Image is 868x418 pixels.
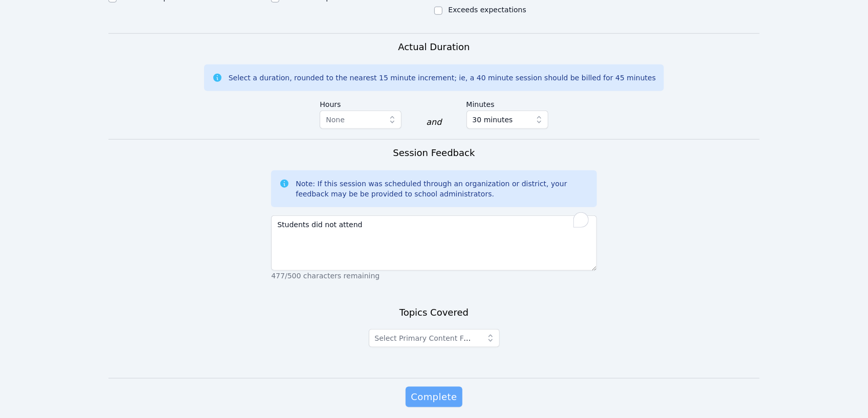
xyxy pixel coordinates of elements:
p: 477/500 characters remaining [271,271,596,281]
span: None [326,116,345,124]
h3: Session Feedback [393,146,475,160]
span: Select Primary Content Focus [375,334,480,342]
span: 30 minutes [473,114,513,126]
button: None [320,111,402,129]
div: Select a duration, rounded to the nearest 15 minute increment; ie, a 40 minute session should be ... [229,73,656,83]
h3: Actual Duration [398,40,470,54]
label: Minutes [466,95,548,111]
button: 30 minutes [466,111,548,129]
button: Complete [406,387,462,407]
span: Complete [411,390,457,404]
label: Exceeds expectations [449,6,526,14]
textarea: To enrich screen reader interactions, please activate Accessibility in Grammarly extension settings [271,215,596,271]
div: and [426,116,441,128]
h3: Topics Covered [399,305,469,320]
label: Hours [320,95,402,111]
div: Note: If this session was scheduled through an organization or district, your feedback may be be ... [296,179,588,199]
button: Select Primary Content Focus [369,329,500,347]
